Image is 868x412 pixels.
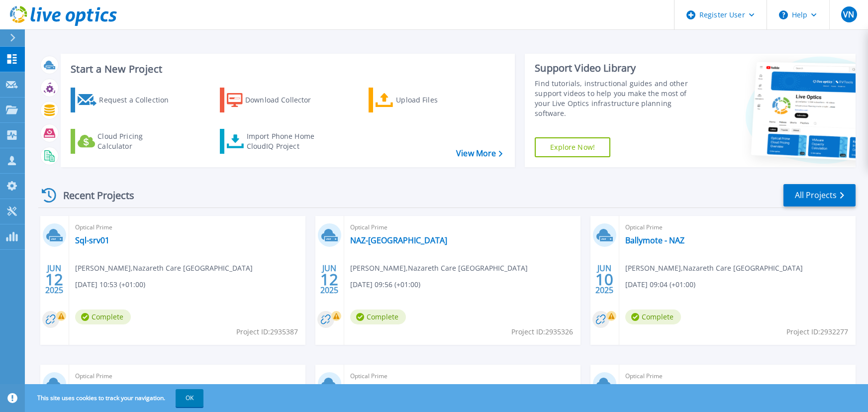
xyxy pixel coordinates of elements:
[625,222,850,233] span: Optical Prime
[71,64,502,75] h3: Start a New Project
[75,371,299,382] span: Optical Prime
[220,88,331,112] a: Download Collector
[71,88,182,112] a: Request a Collection
[783,184,856,206] a: All Projects
[75,279,145,290] span: [DATE] 10:53 (+01:00)
[75,235,109,245] a: Sql-srv01
[247,131,324,151] div: Import Phone Home CloudIQ Project
[350,222,575,233] span: Optical Prime
[75,263,253,274] span: [PERSON_NAME] , Nazareth Care [GEOGRAPHIC_DATA]
[625,279,695,290] span: [DATE] 09:04 (+01:00)
[350,371,575,382] span: Optical Prime
[535,62,702,75] div: Support Video Library
[320,261,339,298] div: JUN 2025
[350,309,406,324] span: Complete
[625,263,803,274] span: [PERSON_NAME] , Nazareth Care [GEOGRAPHIC_DATA]
[350,263,528,274] span: [PERSON_NAME] , Nazareth Care [GEOGRAPHIC_DATA]
[595,275,613,284] span: 10
[350,235,447,245] a: NAZ-[GEOGRAPHIC_DATA]
[595,261,614,298] div: JUN 2025
[45,261,64,298] div: JUN 2025
[236,326,298,337] span: Project ID: 2935387
[625,309,681,324] span: Complete
[99,90,179,110] div: Request a Collection
[38,183,148,207] div: Recent Projects
[45,275,63,284] span: 12
[75,309,131,324] span: Complete
[27,389,203,407] span: This site uses cookies to track your navigation.
[625,371,850,382] span: Optical Prime
[511,326,573,337] span: Project ID: 2935326
[625,235,684,245] a: Ballymote - NAZ
[75,222,299,233] span: Optical Prime
[535,137,610,157] a: Explore Now!
[396,90,476,110] div: Upload Files
[71,129,182,154] a: Cloud Pricing Calculator
[176,389,203,407] button: OK
[97,131,177,151] div: Cloud Pricing Calculator
[786,326,848,337] span: Project ID: 2932277
[320,275,338,284] span: 12
[456,149,502,158] a: View More
[245,90,325,110] div: Download Collector
[843,10,854,18] span: VN
[535,79,702,118] div: Find tutorials, instructional guides and other support videos to help you make the most of your L...
[369,88,480,112] a: Upload Files
[350,279,420,290] span: [DATE] 09:56 (+01:00)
